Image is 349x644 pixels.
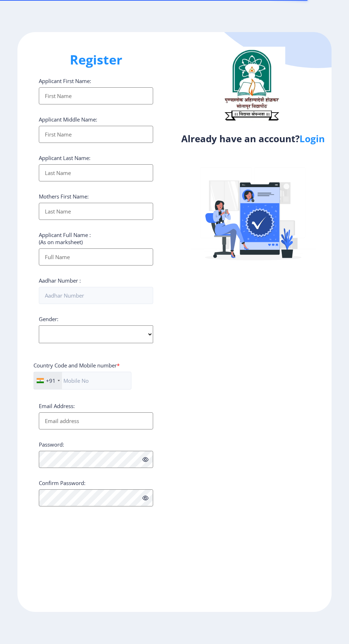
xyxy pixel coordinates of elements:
[33,372,131,390] input: Mobile No
[39,441,64,448] label: Password:
[191,154,316,278] img: Verified-rafiki.svg
[39,203,153,220] input: Last Name
[33,362,120,369] label: Country Code and Mobile number
[39,126,153,143] input: First Name
[39,412,153,429] input: Email address
[39,87,153,104] input: First Name
[39,77,91,84] label: Applicant First Name:
[299,132,325,145] a: Login
[46,377,56,384] div: +91
[39,287,153,304] input: Aadhar Number
[39,248,153,266] input: Full Name
[39,164,153,181] input: Last Name
[180,133,326,144] h4: Already have an account?
[39,479,85,486] label: Confirm Password:
[39,402,75,409] label: Email Address:
[39,277,81,284] label: Aadhar Number :
[39,193,89,200] label: Mothers First Name:
[39,116,97,123] label: Applicant Middle Name:
[39,315,58,323] label: Gender:
[39,231,91,246] label: Applicant Full Name : (As on marksheet)
[39,51,153,68] h1: Register
[34,372,62,389] div: India (भारत): +91
[218,47,285,123] img: logo
[39,154,90,161] label: Applicant Last Name:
